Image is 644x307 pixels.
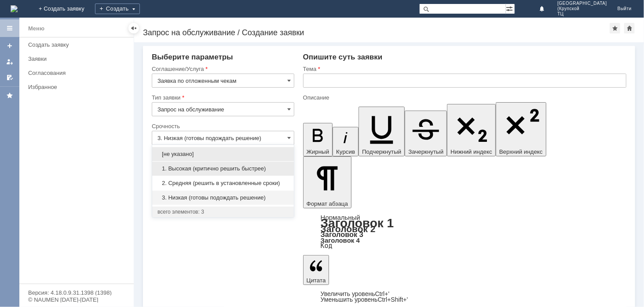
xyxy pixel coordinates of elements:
div: Избранное [28,84,119,90]
a: Decrease [321,296,408,303]
a: Перейти на домашнюю страницу [11,5,18,12]
div: Заявки [28,55,128,62]
span: Расширенный поиск [506,4,515,12]
div: Сделать домашней страницей [624,23,635,33]
a: Заголовок 3 [321,230,363,238]
div: Формат абзаца [303,215,626,249]
a: Заголовок 4 [321,237,360,244]
span: [GEOGRAPHIC_DATA] [557,1,607,6]
div: Версия: 4.18.0.9.31.1398 (1398) [28,290,125,296]
button: Верхний индекс [496,102,546,156]
div: © NAUMEN [DATE]-[DATE] [28,297,125,303]
a: Создать заявку [3,39,17,53]
span: Курсив [336,148,355,155]
div: всего элементов: 3 [157,208,289,215]
span: Формат абзаца [307,200,348,207]
span: 1. Высокая (критично решить быстрее) [157,165,289,172]
span: (Крупской [557,6,607,11]
a: Increase [321,290,390,297]
a: Согласования [25,66,132,80]
span: Цитата [307,277,326,284]
div: Срочность [152,123,293,129]
div: Соглашение/Услуга [152,66,293,72]
div: Описание [303,95,625,100]
div: Создать [95,4,140,14]
div: Добавить в избранное [610,23,620,33]
span: 2. Средняя (решить в установленные сроки) [157,180,289,187]
button: Подчеркнутый [359,107,405,156]
span: Ctrl+Shift+' [378,296,408,303]
a: Нормальный [321,214,360,221]
button: Нижний индекс [447,104,496,156]
div: Запрос на обслуживание / Создание заявки [143,28,610,37]
button: Цитата [303,255,329,285]
div: Тема [303,66,625,72]
a: Заголовок 2 [321,224,376,234]
span: [не указано] [157,151,289,158]
div: Скрыть меню [128,23,139,33]
span: 3. Низкая (готовы подождать решение) [157,194,289,201]
span: ТЦ [557,11,607,17]
div: Цитата [303,291,626,303]
span: Подчеркнутый [362,148,401,155]
a: Мои заявки [3,55,17,69]
a: Заявки [25,52,132,66]
img: logo [11,5,18,12]
button: Жирный [303,123,333,156]
span: Верхний индекс [499,148,543,155]
button: Формат абзаца [303,156,351,208]
span: Выберите параметры [152,53,233,61]
a: Код [321,242,333,250]
div: Тип заявки [152,95,293,100]
span: Жирный [307,148,329,155]
a: Создать заявку [25,38,132,52]
a: Мои согласования [3,70,17,85]
span: Зачеркнутый [408,148,443,155]
a: Заголовок 1 [321,216,394,230]
span: Нижний индекс [450,148,492,155]
span: Ctrl+' [375,290,390,297]
span: Опишите суть заявки [303,53,383,61]
div: Меню [28,23,44,34]
div: Согласования [28,70,128,76]
button: Зачеркнутый [405,111,447,156]
button: Курсив [333,127,359,156]
div: Создать заявку [28,41,128,48]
